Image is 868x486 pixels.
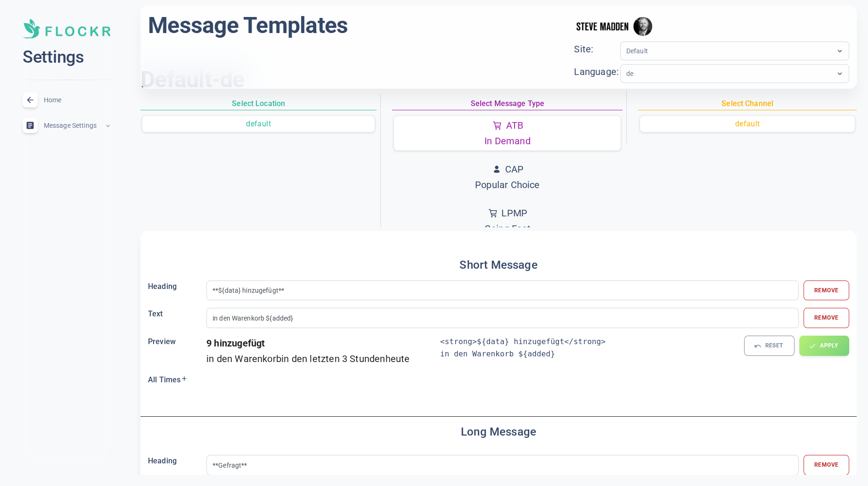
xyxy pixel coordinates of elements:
h6: Select Channel [638,98,857,110]
code: <strong>${data} hinzugefügt</strong> [440,337,606,346]
h6: Text [148,308,206,320]
div: basic tabs example [142,116,375,141]
h6: Heading [148,280,206,293]
p: Going Fast [484,221,531,237]
h4: Long Message [148,424,849,440]
div: tabs box [638,98,857,143]
p: LPMP [501,206,527,221]
button: Remove [803,280,849,301]
span: in den letzten 3 Stunden [281,353,385,364]
button: Remove [803,308,849,328]
code: in den Warenkorb ${added} [440,349,555,358]
p: In Demand [484,133,531,149]
div: tabs box [392,98,622,262]
h6: Select Message Type [392,98,622,110]
img: e9922e3fc00dd5316fa4c56e6d75935f [633,17,652,36]
a: Home [8,88,125,113]
h6: Preview [148,336,206,348]
h6: All Times [148,374,206,386]
div: basic tabs example [640,116,855,141]
h6: Heading [148,455,206,467]
button: default [142,116,375,132]
h2: Settings [23,46,110,68]
p: CAP [505,162,524,177]
span: expand_less [104,122,112,130]
strong: 9 hinzugefügt [206,338,265,349]
div: Site: [574,41,620,57]
h4: Short Message [148,257,849,273]
h1: Message Templates [148,11,348,40]
button: default [640,116,855,132]
img: stevemadden [574,11,631,41]
div: in den Warenkorb [206,351,440,367]
div: Language: [574,64,620,80]
img: Soft UI Logo [23,19,110,39]
h6: Select Location [140,98,377,110]
button: Remove [803,455,849,475]
p: ATB [506,118,523,133]
p: Popular Choice [475,177,540,193]
span: heute [385,353,410,364]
